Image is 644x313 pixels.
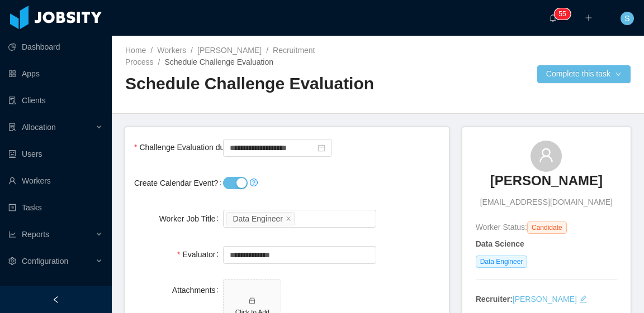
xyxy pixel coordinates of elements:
[250,179,258,186] i: icon: question-circle
[538,147,554,163] i: icon: user
[286,215,291,222] i: icon: close
[164,57,273,66] span: Schedule Challenge Evaluation
[226,212,295,225] li: Data Engineer
[549,14,557,22] i: icon: bell
[476,295,513,304] strong: Recruiter:
[562,8,566,20] p: 5
[134,143,254,152] label: Challenge Evaluation due date
[150,46,153,55] span: /
[297,212,303,225] input: Worker Job Title
[476,239,524,248] strong: Data Science
[8,89,103,112] a: icon: auditClients
[476,223,527,232] span: Worker Status:
[266,46,268,55] span: /
[537,65,631,83] button: Complete this taskicon: down
[157,46,186,55] a: Workers
[134,179,226,187] label: Create Calendar Event?
[558,8,562,20] p: 5
[158,57,160,66] span: /
[159,214,224,223] label: Worker Job Title
[585,14,593,22] i: icon: plus
[480,196,613,208] span: [EMAIL_ADDRESS][DOMAIN_NAME]
[8,170,103,192] a: icon: userWorkers
[579,295,587,303] i: icon: edit
[177,250,224,259] label: Evaluator
[248,297,256,305] i: icon: inbox
[8,196,103,219] a: icon: profileTasks
[125,46,315,66] a: Recruitment Process
[172,286,224,295] label: Attachments
[233,213,283,225] div: Data Engineer
[490,172,603,190] h3: [PERSON_NAME]
[8,123,16,131] i: icon: solution
[318,144,325,152] i: icon: calendar
[8,230,16,238] i: icon: line-chart
[22,230,49,239] span: Reports
[22,257,68,266] span: Configuration
[191,46,193,55] span: /
[223,177,248,189] button: Create Calendar Event?
[624,12,629,25] span: S
[513,295,577,304] a: [PERSON_NAME]
[476,256,528,268] span: Data Engineer
[125,46,146,55] a: Home
[8,62,103,85] a: icon: appstoreApps
[197,46,262,55] a: [PERSON_NAME]
[490,172,603,196] a: [PERSON_NAME]
[8,257,16,265] i: icon: setting
[8,143,103,165] a: icon: robotUsers
[527,221,567,234] span: Candidate
[8,36,103,58] a: icon: pie-chartDashboard
[22,123,56,132] span: Allocation
[125,73,378,95] h2: Schedule Challenge Evaluation
[554,8,570,20] sup: 55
